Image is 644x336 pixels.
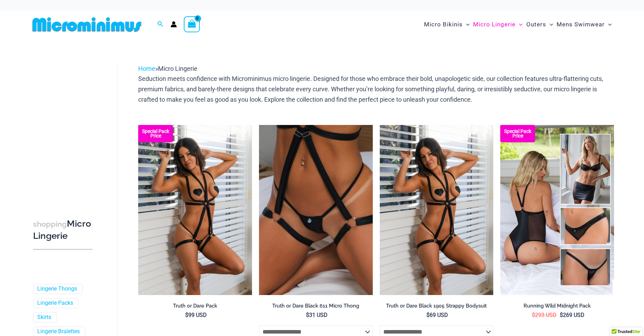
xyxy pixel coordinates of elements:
span: $ [560,312,563,318]
a: Truth or Dare Black 1905 Strappy Bodysuit [380,303,494,312]
a: OutersMenu ToggleMenu Toggle [525,14,555,35]
img: Truth or Dare Black 1905 Bodysuit 611 Micro 07 [380,125,494,295]
img: All Styles (1) [500,125,614,295]
h3: Micro Lingerie [33,218,93,242]
bdi: 31 USD [306,312,328,318]
a: Truth or Dare Black 611 Micro Thong [259,303,373,312]
h2: Truth or Dare Black 1905 Strappy Bodysuit [380,303,494,309]
h2: Running Wild Midnight Pack [500,303,614,309]
img: Truth or Dare Black 1905 Bodysuit 611 Micro 07 [138,125,252,295]
a: Micro BikinisMenu ToggleMenu Toggle [422,14,471,35]
span: Menu Toggle [463,16,470,33]
a: All Styles (1) Running Wild Midnight 1052 Top 6512 Bottom 04Running Wild Midnight 1052 Top 6512 B... [500,125,614,295]
span: shopping [33,220,67,229]
a: Home [138,65,155,72]
b: Special Pack Price [500,129,535,138]
a: Truth or Dare Black 1905 Bodysuit 611 Micro 07Truth or Dare Black 1905 Bodysuit 611 Micro 05Truth... [380,125,494,295]
img: Truth or Dare Black Micro 02 [259,125,373,295]
span: Outers [526,16,546,33]
a: Lingerie Packs [37,300,73,307]
bdi: 99 USD [185,312,207,318]
span: $ [532,312,535,318]
h2: Truth or Dare Pack [138,303,252,309]
a: Lingerie Bralettes [37,328,80,335]
a: Account icon link [171,21,177,27]
span: Micro Lingerie [473,16,516,33]
iframe: TrustedSite Certified [33,58,96,197]
span: Mens Swimwear [557,16,605,33]
bdi: 293 USD [532,312,557,318]
a: Lingerie Thongs [37,286,77,293]
span: Menu Toggle [546,16,553,33]
bdi: 269 USD [560,312,584,318]
a: Truth or Dare Pack [138,303,252,312]
nav: Site Navigation [421,13,614,36]
a: Truth or Dare Black 1905 Bodysuit 611 Micro 07 Truth or Dare Black 1905 Bodysuit 611 Micro 06Trut... [138,125,252,295]
span: Micro Bikinis [424,16,463,33]
a: View Shopping Cart, empty [184,16,200,32]
a: Mens SwimwearMenu ToggleMenu Toggle [555,14,613,35]
a: Search icon link [157,20,164,29]
a: Skirts [37,314,51,321]
span: Menu Toggle [605,16,612,33]
span: Micro Lingerie [158,65,197,72]
b: Special Pack Price [138,129,173,138]
span: $ [185,312,188,318]
bdi: 69 USD [426,312,448,318]
a: Running Wild Midnight Pack [500,303,614,312]
span: $ [306,312,309,318]
span: $ [426,312,430,318]
a: Truth or Dare Black Micro 02Truth or Dare Black 1905 Bodysuit 611 Micro 12Truth or Dare Black 190... [259,125,373,295]
h2: Truth or Dare Black 611 Micro Thong [259,303,373,309]
span: Menu Toggle [516,16,523,33]
img: MM SHOP LOGO FLAT [30,17,144,32]
p: Seduction meets confidence with Microminimus micro lingerie. Designed for those who embrace their... [138,74,614,104]
a: Micro LingerieMenu ToggleMenu Toggle [471,14,524,35]
span: » [138,65,197,72]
